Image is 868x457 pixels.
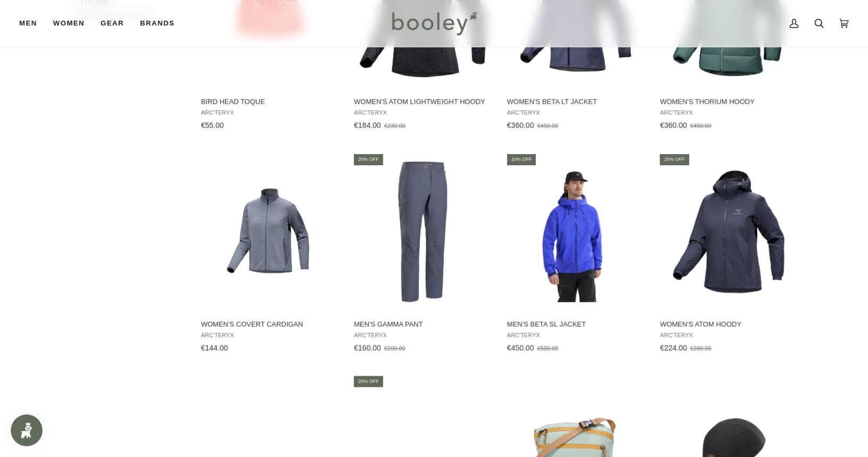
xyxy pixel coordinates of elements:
div: 20% off [354,376,383,387]
div: 10% off [507,154,536,165]
img: Booley [387,8,481,39]
span: €360.00 [660,121,687,130]
span: Women's Atom Hoody [660,319,798,329]
span: €360.00 [507,121,534,130]
span: Bird Head Toque [201,97,338,107]
a: Women's Atom Hoody [658,152,799,356]
span: €144.00 [201,343,228,352]
span: Women's Beta LT Jacket [507,97,644,107]
span: €230.00 [384,123,405,129]
span: €55.00 [201,121,224,130]
span: €184.00 [354,121,381,130]
span: Arc'teryx [507,109,644,116]
span: €450.00 [537,123,558,129]
span: €450.00 [690,123,711,129]
span: Arc'teryx [660,109,798,116]
span: €500.00 [537,345,558,351]
span: €160.00 [354,343,381,352]
span: Women [53,18,85,29]
span: €224.00 [660,343,687,352]
span: €200.00 [384,345,405,351]
span: Men's Gamma Pant [354,319,492,329]
span: Arc'teryx [201,109,338,116]
span: €280.00 [690,345,711,351]
span: Men's Beta SL Jacket [507,319,644,329]
span: Gear [101,18,124,29]
a: Women's Covert Cardigan [199,152,340,356]
span: Women's Atom Lightweight Hoody [354,97,492,107]
span: Women's Covert Cardigan [201,319,338,329]
iframe: Button to open loyalty program pop-up [11,414,43,446]
img: Arc'teryx Men's Gamma Pant Dark Stratus - Booley Galway [352,162,493,302]
a: Men's Gamma Pant [352,152,493,356]
span: Arc'teryx [354,332,492,338]
span: Arc'teryx [201,332,338,338]
span: Arc'teryx [507,332,644,338]
span: Women's Thorium Hoody [660,97,798,107]
span: Arc'teryx [660,332,798,338]
span: Men [19,18,37,29]
span: Brands [140,18,175,29]
div: 20% off [660,154,689,165]
span: Arc'teryx [354,109,492,116]
div: 20% off [354,154,383,165]
span: €450.00 [507,343,534,352]
img: Arc'teryx Women's Covert Cardigan Stratus Heather - Booley Galway [199,162,340,302]
a: Men's Beta SL Jacket [505,152,646,356]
